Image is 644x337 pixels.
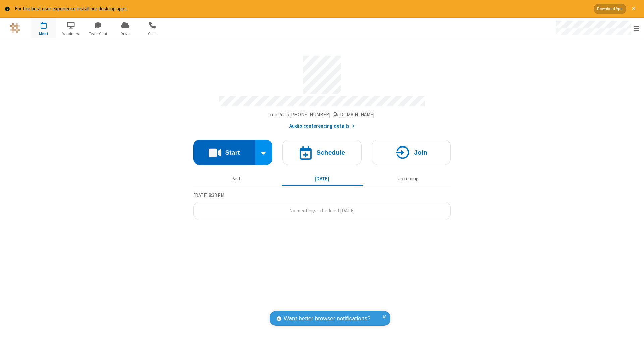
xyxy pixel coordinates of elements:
span: Team Chat [86,31,111,37]
div: Start conference options [255,140,273,165]
button: [DATE] [282,173,363,185]
div: For the best user experience install our desktop apps. [15,5,589,13]
h4: Start [225,149,240,156]
span: Calls [140,31,165,37]
span: Drive [113,31,138,37]
h4: Join [414,149,427,156]
button: Schedule [282,140,362,165]
section: Account details [193,51,451,130]
span: Webinars [58,31,84,37]
span: Want better browser notifications? [284,314,370,323]
button: Copy my meeting room linkCopy my meeting room link [270,111,375,119]
span: Copy my meeting room link [270,111,375,118]
button: Audio conferencing details [289,122,355,130]
span: No meetings scheduled [DATE] [289,207,355,214]
div: Open menu [549,18,644,38]
img: QA Selenium DO NOT DELETE OR CHANGE [10,23,20,33]
section: Today's Meetings [193,191,451,220]
span: Meet [31,31,56,37]
button: Join [372,140,451,165]
span: [DATE] 8:38 PM [193,192,224,198]
button: Past [196,173,277,185]
button: Close alert [629,4,639,14]
button: Logo [2,18,28,38]
button: Upcoming [368,173,448,185]
button: Download App [594,4,626,14]
button: Start [193,140,255,165]
h4: Schedule [316,149,345,156]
